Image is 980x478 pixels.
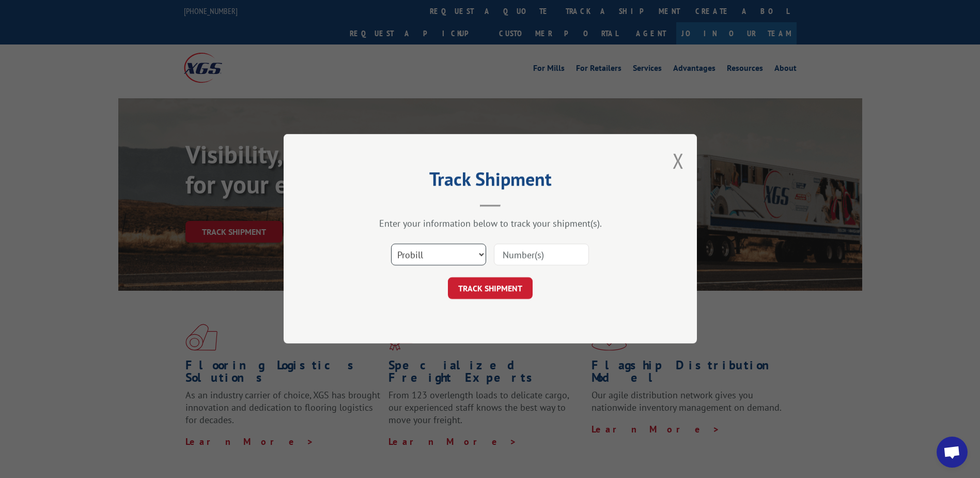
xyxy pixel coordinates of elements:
[335,218,645,230] div: Enter your information below to track your shipment(s).
[937,437,968,468] div: Open chat
[673,147,684,174] button: Close modal
[494,244,589,266] input: Number(s)
[448,278,533,300] button: TRACK SHIPMENT
[335,172,645,191] h2: Track Shipment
